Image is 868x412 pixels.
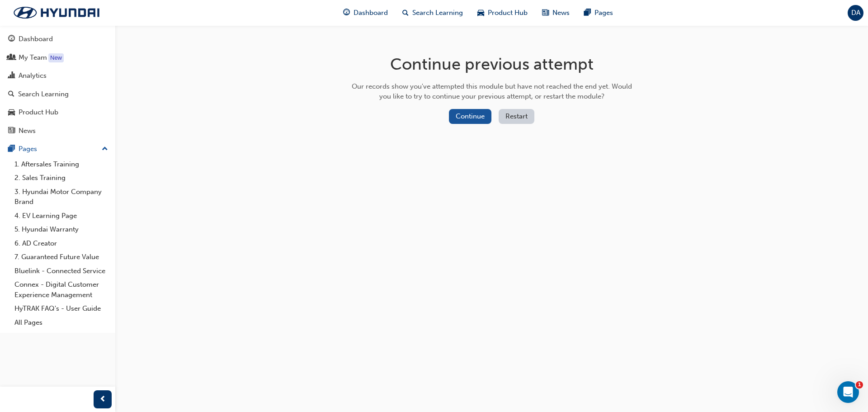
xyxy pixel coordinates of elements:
span: DA [851,8,860,18]
span: people-icon [8,54,15,62]
span: pages-icon [584,7,591,19]
a: HyTRAK FAQ's - User Guide [11,302,112,316]
a: Search Learning [4,86,112,103]
a: All Pages [11,316,112,330]
div: News [19,126,36,136]
button: Restart [499,109,534,124]
span: chart-icon [8,72,15,80]
div: Pages [19,144,37,154]
a: 6. AD Creator [11,237,112,251]
button: Pages [4,141,112,157]
div: Analytics [19,71,47,81]
a: pages-iconPages [577,4,620,22]
a: Analytics [4,67,112,84]
a: 7. Guaranteed Future Value [11,250,112,264]
img: Trak [5,3,108,22]
span: guage-icon [343,7,350,19]
a: 2. Sales Training [11,171,112,185]
a: Dashboard [4,31,112,47]
a: Connex - Digital Customer Experience Management [11,278,112,302]
h1: Continue previous attempt [349,54,635,74]
a: car-iconProduct Hub [470,4,535,22]
div: Dashboard [19,34,53,44]
span: car-icon [477,7,484,19]
iframe: Intercom live chat [837,381,859,403]
span: pages-icon [8,145,15,153]
span: Dashboard [354,8,388,18]
a: search-iconSearch Learning [395,4,470,22]
span: search-icon [8,90,14,99]
span: Pages [594,8,613,18]
span: Search Learning [412,8,463,18]
a: News [4,123,112,139]
span: car-icon [8,109,15,117]
span: prev-icon [99,394,106,405]
a: 1. Aftersales Training [11,157,112,171]
span: Product Hub [488,8,528,18]
span: News [552,8,570,18]
button: DA [848,5,863,21]
span: 1 [856,381,863,388]
button: Continue [449,109,491,124]
a: 5. Hyundai Warranty [11,223,112,237]
a: Bluelink - Connected Service [11,264,112,278]
a: 4. EV Learning Page [11,209,112,223]
span: news-icon [542,7,549,19]
span: news-icon [8,127,15,135]
div: Search Learning [18,89,69,99]
div: Tooltip anchor [48,53,64,62]
span: search-icon [402,7,409,19]
a: 3. Hyundai Motor Company Brand [11,185,112,209]
div: My Team [19,52,47,63]
a: My Team [4,49,112,66]
a: guage-iconDashboard [336,4,395,22]
div: Product Hub [19,107,58,118]
a: news-iconNews [535,4,577,22]
div: Our records show you've attempted this module but have not reached the end yet. Would you like to... [349,81,635,102]
button: DashboardMy TeamAnalyticsSearch LearningProduct HubNews [4,29,112,141]
a: Product Hub [4,104,112,121]
span: guage-icon [8,35,15,43]
span: up-icon [102,143,108,155]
